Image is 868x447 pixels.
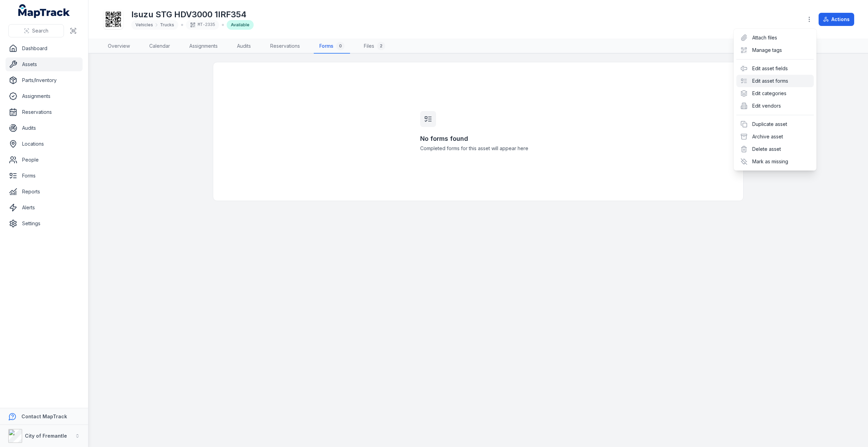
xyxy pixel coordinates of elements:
[736,62,814,75] div: Edit asset fields
[736,118,814,130] div: Duplicate asset
[736,155,814,168] div: Mark as missing
[736,44,814,56] div: Manage tags
[736,31,814,44] div: Attach files
[736,130,814,143] div: Archive asset
[736,100,814,112] div: Edit vendors
[736,87,814,100] div: Edit categories
[736,75,814,87] div: Edit asset forms
[736,143,814,155] div: Delete asset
